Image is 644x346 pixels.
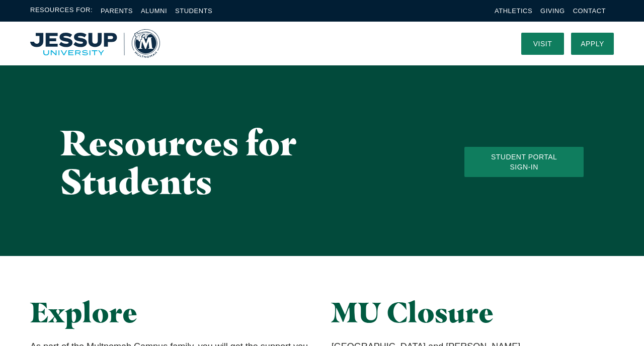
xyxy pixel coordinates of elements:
[60,123,424,201] h1: Resources for Students
[30,296,312,328] h2: Explore
[30,29,160,58] a: Home
[571,33,614,55] a: Apply
[101,7,133,15] a: Parents
[495,7,532,15] a: Athletics
[540,7,565,15] a: Giving
[332,296,614,328] h2: MU Closure
[464,147,584,177] a: Student Portal Sign-In
[30,29,160,58] img: Multnomah University Logo
[30,5,93,17] span: Resources For:
[175,7,212,15] a: Students
[573,7,606,15] a: Contact
[521,33,564,55] a: Visit
[141,7,167,15] a: Alumni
